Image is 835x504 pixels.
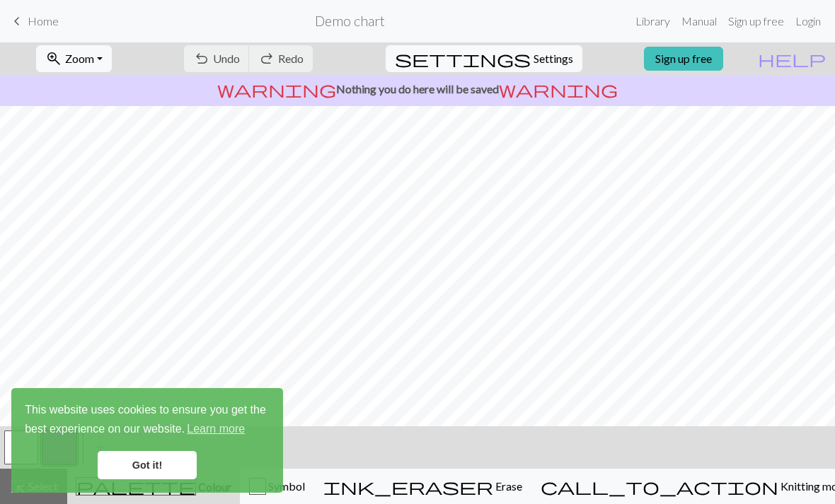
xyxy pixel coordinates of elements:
span: ink_eraser [323,476,493,496]
span: Settings [534,50,573,67]
span: warning [499,79,618,99]
span: Zoom [65,52,94,65]
button: Zoom [36,45,112,72]
span: Erase [493,479,522,493]
a: Login [790,7,827,35]
p: Nothing you do here will be saved [6,81,829,98]
span: highlight_alt [9,476,26,496]
a: Home [8,9,59,33]
span: This website uses cookies to ensure you get the best experience on our website. [25,402,270,440]
span: zoom_in [45,49,62,69]
a: learn more about cookies [185,418,247,440]
div: cookieconsent [11,388,283,493]
span: keyboard_arrow_left [8,11,25,31]
a: dismiss cookie message [98,451,197,479]
i: Settings [395,50,531,67]
button: Erase [314,469,531,504]
a: Manual [676,7,722,35]
span: settings [395,49,531,69]
span: help [758,49,826,69]
a: Sign up free [722,7,790,35]
span: call_to_action [541,476,778,496]
span: Home [28,14,59,28]
span: Symbol [266,479,305,493]
a: Sign up free [644,47,723,71]
button: SettingsSettings [386,45,582,72]
a: Library [630,7,676,35]
span: warning [217,79,336,99]
h2: Demo chart [315,13,385,29]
